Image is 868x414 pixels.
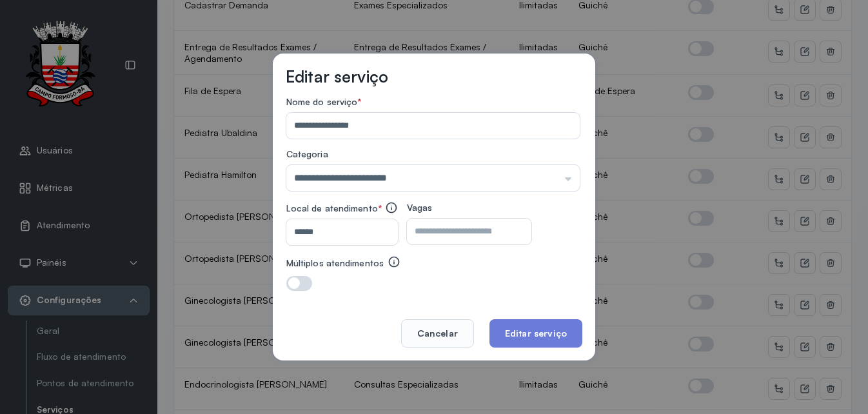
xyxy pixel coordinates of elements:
span: Vagas [407,202,433,213]
button: Editar serviço [489,319,582,348]
span: Local de atendimento [286,202,378,213]
button: Cancelar [401,319,474,348]
span: Nome do serviço [286,96,358,107]
span: Categoria [286,148,328,159]
label: Múltiplos atendimentos [286,258,384,269]
h3: Editar serviço [286,66,388,86]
